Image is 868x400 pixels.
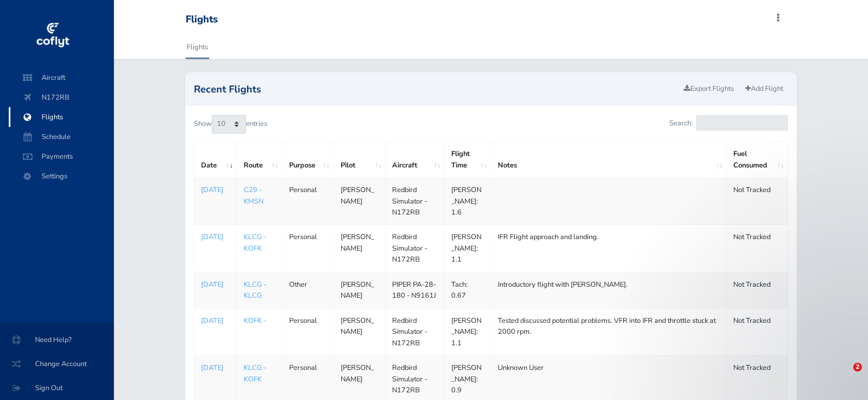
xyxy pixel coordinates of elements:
label: Search: [669,115,788,131]
td: PIPER PA-28-180 - N9161J [386,272,445,308]
th: Pilot: activate to sort column ascending [334,142,386,178]
td: Redbird Simulator - N172RB [386,178,445,225]
input: Search: [696,115,788,131]
span: Change Account [13,354,101,374]
a: KLCG - KLCG [244,280,266,300]
a: Flights [186,35,209,59]
td: Personal [282,178,334,225]
td: [PERSON_NAME] [334,272,386,308]
td: Redbird Simulator - N172RB [386,308,445,355]
td: Other [282,272,334,308]
td: [PERSON_NAME] [334,178,386,225]
th: Notes: activate to sort column ascending [491,142,727,178]
span: Aircraft [20,68,103,88]
th: Fuel Consumed: activate to sort column ascending [727,142,788,178]
td: Tested discussed potential problems. VFR into IFR and throttle stuck at 2000 rpm. [491,308,727,355]
td: [PERSON_NAME]: 1.1 [445,225,491,272]
span: Settings [20,166,103,186]
a: KLCG - KOFK [244,232,266,253]
td: [PERSON_NAME]: 1.6 [445,178,491,225]
td: IFR Flight approach and landing. [491,225,727,272]
span: N172RB [20,88,103,107]
select: Showentries [212,115,246,134]
span: Sign Out [13,378,101,398]
td: Tach: 0.67 [445,272,491,308]
a: [DATE] [201,184,230,195]
td: [PERSON_NAME]: 1.1 [445,308,491,355]
th: Flight Time: activate to sort column ascending [445,142,491,178]
td: Not Tracked [727,225,788,272]
a: C29 - KMSN [244,185,263,206]
a: [DATE] [201,279,230,290]
iframe: Intercom live chat [831,363,857,389]
span: Payments [20,147,103,166]
th: Purpose: activate to sort column ascending [282,142,334,178]
span: Schedule [20,127,103,147]
th: Route: activate to sort column ascending [237,142,282,178]
td: Personal [282,225,334,272]
th: Date: activate to sort column ascending [194,142,237,178]
span: 2 [853,363,862,372]
img: coflyt logo [35,19,71,52]
a: KOFK - [244,316,266,326]
td: Introductory flight with [PERSON_NAME]. [491,272,727,308]
span: Need Help? [13,330,101,350]
a: [DATE] [201,362,230,373]
span: Flights [20,107,103,127]
label: Show entries [194,115,267,134]
td: [PERSON_NAME] [334,225,386,272]
div: Flights [186,14,218,26]
td: Not Tracked [727,178,788,225]
td: [PERSON_NAME] [334,308,386,355]
td: Not Tracked [727,272,788,308]
h2: Recent Flights [194,84,680,94]
a: [DATE] [201,231,230,242]
a: Export Flights [679,81,739,97]
a: Add Flight [740,81,788,97]
td: Redbird Simulator - N172RB [386,225,445,272]
a: KLCG - KOFK [244,363,266,384]
th: Aircraft: activate to sort column ascending [386,142,445,178]
a: [DATE] [201,315,230,326]
td: Personal [282,308,334,355]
